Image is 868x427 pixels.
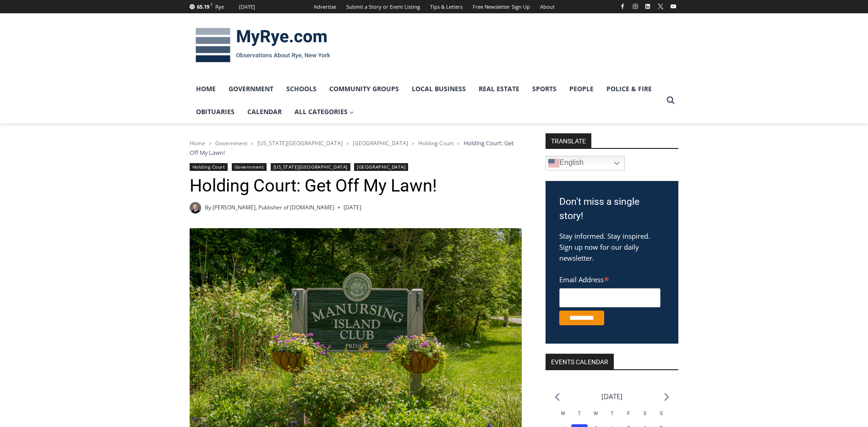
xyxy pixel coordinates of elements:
[526,77,563,100] a: Sports
[239,3,255,11] div: [DATE]
[617,1,628,12] a: Facebook
[555,393,560,401] a: Previous month
[668,1,679,12] a: YouTube
[295,107,354,117] span: All Categories
[190,163,228,171] a: Holding Court
[190,138,522,157] nav: Breadcrumbs
[604,410,621,424] div: Thursday
[643,411,646,416] span: S
[627,411,630,416] span: F
[472,77,526,100] a: Real Estate
[630,1,641,12] a: Instagram
[346,140,349,147] span: >
[578,411,581,416] span: T
[213,203,334,211] a: [PERSON_NAME], Publisher of [DOMAIN_NAME]
[637,410,653,424] div: Saturday
[546,354,614,369] h2: Events Calendar
[611,411,613,416] span: T
[190,100,241,123] a: Obituaries
[555,410,571,424] div: Monday
[546,133,591,148] strong: TRANSLATE
[662,92,679,109] button: View Search Form
[271,163,350,171] a: [US_STATE][GEOGRAPHIC_DATA]
[353,139,408,147] a: [GEOGRAPHIC_DATA]
[190,139,514,156] span: Holding Court: Get Off My Lawn!
[344,203,361,212] time: [DATE]
[588,410,604,424] div: Wednesday
[594,411,598,416] span: W
[563,77,600,100] a: People
[548,158,559,169] img: en
[197,3,209,10] span: 65.19
[215,3,224,11] div: Rye
[288,100,360,123] a: All Categories
[354,163,408,171] a: [GEOGRAPHIC_DATA]
[559,230,665,263] p: Stay informed. Stay inspired. Sign up now for our daily newsletter.
[280,77,323,100] a: Schools
[418,139,453,147] a: Holding Court
[215,139,247,147] a: Government
[211,2,213,7] span: F
[205,203,211,212] span: By
[653,410,670,424] div: Sunday
[190,77,222,100] a: Home
[559,270,661,287] label: Email Address
[257,139,343,147] a: [US_STATE][GEOGRAPHIC_DATA]
[600,77,658,100] a: Police & Fire
[655,1,666,12] a: X
[660,411,663,416] span: S
[405,77,472,100] a: Local Business
[457,140,460,147] span: >
[412,140,415,147] span: >
[190,139,205,147] a: Home
[561,411,565,416] span: M
[664,393,669,401] a: Next month
[232,163,267,171] a: Government
[559,195,665,224] h3: Don't miss a single story!
[241,100,288,123] a: Calendar
[601,390,622,403] li: [DATE]
[190,77,662,124] nav: Primary Navigation
[251,140,254,147] span: >
[190,22,336,69] img: MyRye.com
[190,175,522,197] h1: Holding Court: Get Off My Lawn!
[222,77,280,100] a: Government
[546,156,625,170] a: English
[209,140,212,147] span: >
[571,410,588,424] div: Tuesday
[323,77,405,100] a: Community Groups
[620,410,637,424] div: Friday
[190,202,201,213] a: Author image
[642,1,653,12] a: Linkedin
